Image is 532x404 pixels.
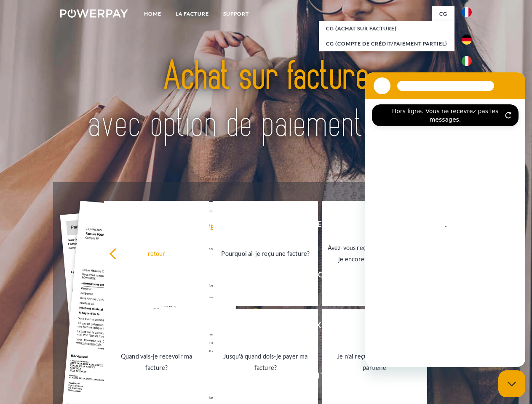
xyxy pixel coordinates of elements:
[322,201,427,306] a: Avez-vous reçu mes paiements, ai-je encore un solde ouvert?
[109,247,204,259] div: retour
[109,351,204,373] div: Quand vais-je recevoir ma facture?
[218,247,313,259] div: Pourquoi ai-je reçu une facture?
[60,9,128,18] img: logo-powerpay-white.svg
[216,6,256,21] a: Support
[327,242,422,265] div: Avez-vous reçu mes paiements, ai-je encore un solde ouvert?
[319,36,454,51] a: CG (Compte de crédit/paiement partiel)
[365,72,525,367] iframe: Fenêtre de messagerie
[218,351,313,373] div: Jusqu'à quand dois-je payer ma facture?
[327,351,422,373] div: Je n'ai reçu qu'une livraison partielle
[432,6,454,21] a: CG
[319,21,454,36] a: CG (achat sur facture)
[80,40,452,161] img: title-powerpay_fr.svg
[462,56,472,66] img: it
[462,7,472,17] img: fr
[137,6,168,21] a: Home
[462,35,472,45] img: de
[168,6,216,21] a: LA FACTURE
[498,370,525,397] iframe: Bouton de lancement de la fenêtre de messagerie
